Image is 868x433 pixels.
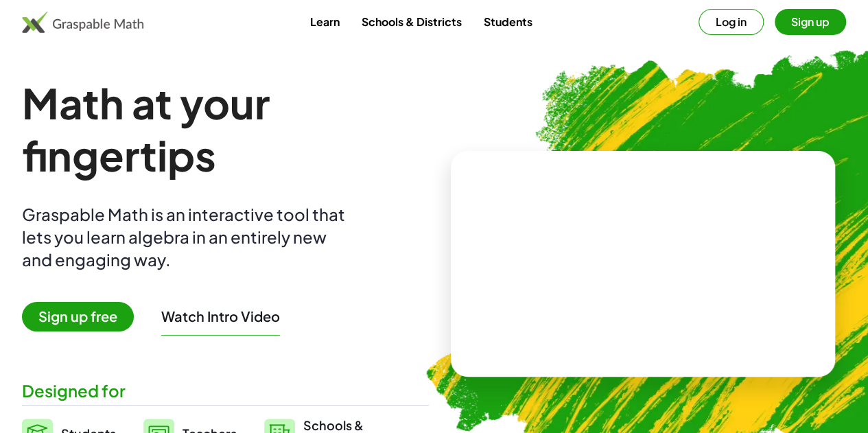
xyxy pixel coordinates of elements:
[22,379,429,402] div: Designed for
[472,9,543,34] a: Students
[540,212,746,315] video: What is this? This is dynamic math notation. Dynamic math notation plays a central role in how Gr...
[22,302,134,331] span: Sign up free
[22,77,429,181] h1: Math at your fingertips
[350,9,472,34] a: Schools & Districts
[699,9,764,35] button: Log in
[161,307,280,325] button: Watch Intro Video
[775,9,846,35] button: Sign up
[298,9,350,34] a: Learn
[22,203,351,271] div: Graspable Math is an interactive tool that lets you learn algebra in an entirely new and engaging...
